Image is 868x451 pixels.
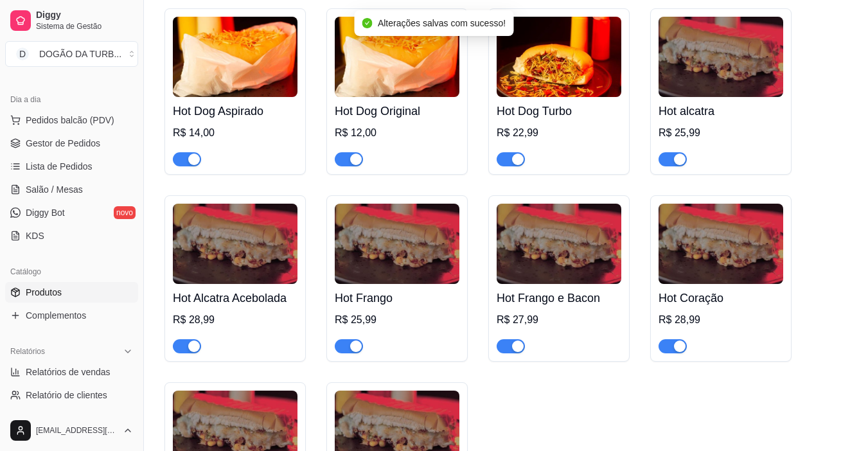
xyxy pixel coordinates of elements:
a: Relatórios de vendas [5,362,138,382]
img: product-image [497,204,621,284]
span: D [16,48,29,60]
img: product-image [497,17,621,97]
div: Catálogo [5,261,138,282]
a: Complementos [5,305,138,326]
span: KDS [26,229,44,242]
span: Lista de Pedidos [26,160,93,173]
div: Dia a dia [5,89,138,110]
img: product-image [335,204,459,284]
div: DOGÃO DA TURB ... [39,48,121,60]
div: R$ 22,99 [497,125,621,141]
div: R$ 14,00 [173,125,297,141]
a: Lista de Pedidos [5,156,138,177]
img: product-image [659,17,783,97]
h4: Hot alcatra [659,102,783,120]
div: R$ 28,99 [173,312,297,328]
button: [EMAIL_ADDRESS][DOMAIN_NAME] [5,415,138,446]
span: Relatórios [10,346,45,357]
button: Pedidos balcão (PDV) [5,110,138,130]
img: product-image [335,17,459,97]
a: Relatório de clientes [5,385,138,405]
h4: Hot Dog Aspirado [173,102,297,120]
div: R$ 28,99 [659,312,783,328]
a: Relatório de mesas [5,408,138,429]
span: Produtos [26,286,62,299]
span: Complementos [26,309,86,322]
div: R$ 12,00 [335,125,459,141]
span: Diggy [36,10,133,21]
span: Pedidos balcão (PDV) [26,114,114,127]
div: R$ 27,99 [497,312,621,328]
h4: Hot Alcatra Acebolada [173,289,297,307]
span: Salão / Mesas [26,183,83,196]
h4: Hot Coração [659,289,783,307]
h4: Hot Frango [335,289,459,307]
div: R$ 25,99 [335,312,459,328]
div: R$ 25,99 [659,125,783,141]
h4: Hot Dog Turbo [497,102,621,120]
a: Produtos [5,282,138,303]
span: Relatórios de vendas [26,366,111,378]
a: Salão / Mesas [5,179,138,200]
a: KDS [5,225,138,246]
a: Gestor de Pedidos [5,133,138,154]
a: Diggy Botnovo [5,202,138,223]
button: Select a team [5,41,138,67]
span: check-circle [362,18,373,28]
span: Sistema de Gestão [36,21,133,31]
span: Gestor de Pedidos [26,137,100,150]
span: Diggy Bot [26,206,65,219]
img: product-image [173,17,297,97]
span: Relatório de clientes [26,389,107,402]
h4: Hot Dog Original [335,102,459,120]
span: [EMAIL_ADDRESS][DOMAIN_NAME] [36,425,118,436]
a: DiggySistema de Gestão [5,5,138,36]
img: product-image [659,204,783,284]
span: Alterações salvas com sucesso! [378,18,506,28]
img: product-image [173,204,297,284]
h4: Hot Frango e Bacon [497,289,621,307]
